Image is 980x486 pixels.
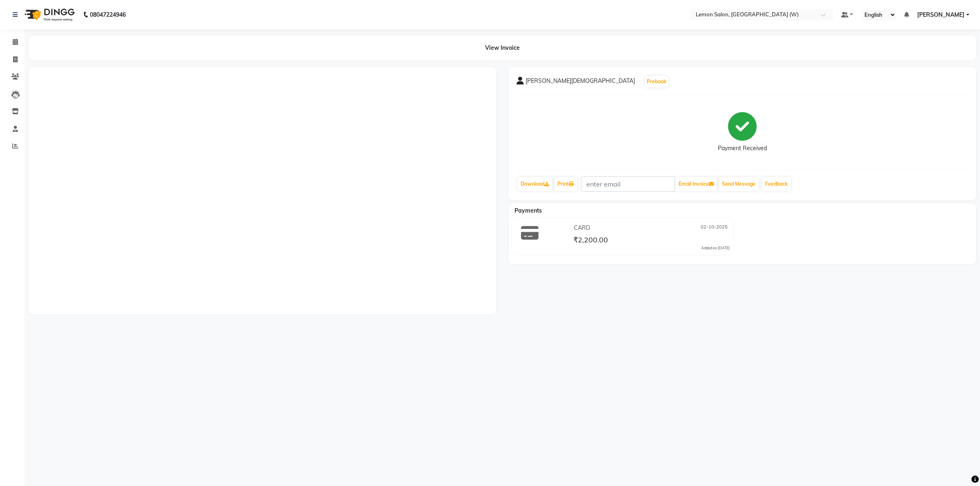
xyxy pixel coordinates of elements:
[701,245,730,251] div: Added on [DATE]
[719,177,759,191] button: Send Message
[762,177,791,191] a: Feedback
[701,224,728,232] span: 02-10-2025
[29,36,976,60] div: View Invoice
[517,177,552,191] a: Download
[21,3,77,26] img: logo
[574,224,590,232] span: CARD
[554,177,577,191] a: Print
[526,77,635,88] span: [PERSON_NAME][DEMOGRAPHIC_DATA]
[573,235,608,246] span: ₹2,200.00
[675,177,717,191] button: Email Invoice
[645,76,668,87] button: Prebook
[514,207,542,214] span: Payments
[718,144,767,153] div: Payment Received
[917,11,964,19] span: [PERSON_NAME]
[90,3,126,26] b: 08047224946
[581,176,675,192] input: enter email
